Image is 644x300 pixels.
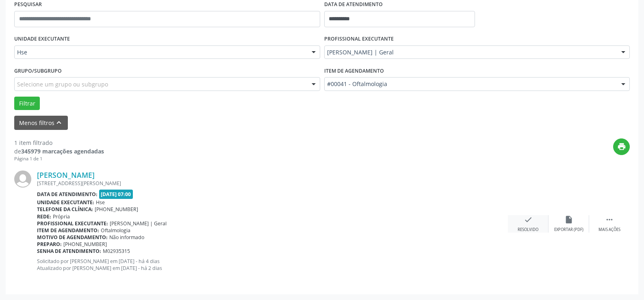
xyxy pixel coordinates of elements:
[327,80,614,88] span: #00041 - Oftalmologia
[37,180,508,187] div: [STREET_ADDRESS][PERSON_NAME]
[37,191,98,198] b: Data de atendimento:
[101,227,130,234] span: Oftalmologia
[109,234,144,241] span: Não informado
[99,190,133,199] span: [DATE] 07:00
[14,65,62,77] label: Grupo/Subgrupo
[14,97,40,110] button: Filtrar
[613,138,630,155] button: print
[14,33,70,45] label: UNIDADE EXECUTANTE
[598,227,620,233] div: Mais ações
[14,138,104,147] div: 1 item filtrado
[518,227,538,233] div: Resolvido
[554,227,583,233] div: Exportar (PDF)
[605,215,614,224] i: 
[37,199,94,206] b: Unidade executante:
[96,199,105,206] span: Hse
[53,213,70,220] span: Própria
[37,220,108,227] b: Profissional executante:
[37,258,508,272] p: Solicitado por [PERSON_NAME] em [DATE] - há 4 dias Atualizado por [PERSON_NAME] em [DATE] - há 2 ...
[37,248,101,255] b: Senha de atendimento:
[324,65,384,77] label: Item de agendamento
[14,116,68,130] button: Menos filtroskeyboard_arrow_up
[14,155,104,162] div: Página 1 de 1
[327,48,614,56] span: [PERSON_NAME] | Geral
[14,171,31,188] img: img
[95,206,138,213] span: [PHONE_NUMBER]
[37,234,108,241] b: Motivo de agendamento:
[37,241,62,248] b: Preparo:
[37,227,99,234] b: Item de agendamento:
[103,248,130,255] span: M02935315
[17,80,108,88] span: Selecione um grupo ou subgrupo
[617,142,626,151] i: print
[54,118,63,127] i: keyboard_arrow_up
[37,213,51,220] b: Rede:
[63,241,107,248] span: [PHONE_NUMBER]
[37,206,93,213] b: Telefone da clínica:
[17,48,304,56] span: Hse
[110,220,167,227] span: [PERSON_NAME] | Geral
[14,147,104,155] div: de
[564,215,573,224] i: insert_drive_file
[524,215,533,224] i: check
[324,33,394,45] label: PROFISSIONAL EXECUTANTE
[37,171,95,179] a: [PERSON_NAME]
[21,147,104,155] strong: 345979 marcações agendadas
